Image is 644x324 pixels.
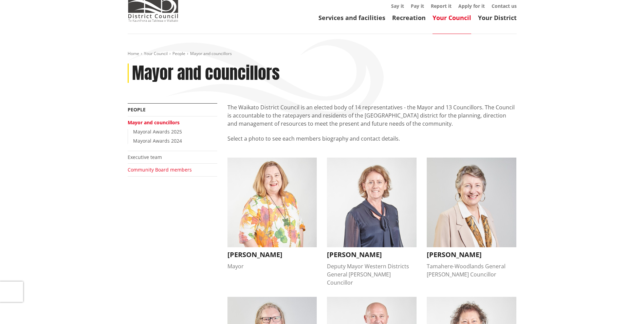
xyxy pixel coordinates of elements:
[411,3,424,9] a: Pay it
[128,51,517,57] nav: breadcrumb
[478,14,517,22] a: Your District
[392,14,426,22] a: Recreation
[431,3,452,9] a: Report it
[427,262,516,278] div: Tamahere-Woodlands General [PERSON_NAME] Councillor
[190,51,232,56] span: Mayor and councillors
[327,262,417,287] div: Deputy Mayor Western Districts General [PERSON_NAME] Councillor
[327,158,417,287] button: Carolyn Eyre [PERSON_NAME] Deputy Mayor Western Districts General [PERSON_NAME] Councillor
[172,51,185,56] a: People
[128,154,162,160] a: Executive team
[128,51,139,56] a: Home
[427,158,516,278] button: Crystal Beavis [PERSON_NAME] Tamahere-Woodlands General [PERSON_NAME] Councillor
[391,3,404,9] a: Say it
[227,158,317,247] img: Jacqui Church
[133,128,182,135] a: Mayoral Awards 2025
[227,251,317,259] h3: [PERSON_NAME]
[613,295,637,320] iframe: Messenger Launcher
[327,251,417,259] h3: [PERSON_NAME]
[458,3,485,9] a: Apply for it
[128,106,146,113] a: People
[133,138,182,144] a: Mayoral Awards 2024
[128,166,192,173] a: Community Board members
[427,251,516,259] h3: [PERSON_NAME]
[433,14,471,22] a: Your Council
[427,158,516,247] img: Crystal Beavis
[318,14,385,22] a: Services and facilities
[144,51,168,56] a: Your Council
[128,119,180,126] a: Mayor and councillors
[227,103,517,128] p: The Waikato District Council is an elected body of 14 representatives - the Mayor and 13 Councill...
[132,64,280,83] h1: Mayor and councillors
[227,262,317,270] div: Mayor
[492,3,517,9] a: Contact us
[227,158,317,270] button: Jacqui Church [PERSON_NAME] Mayor
[227,134,517,151] p: Select a photo to see each members biography and contact details.
[327,158,417,247] img: Carolyn Eyre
